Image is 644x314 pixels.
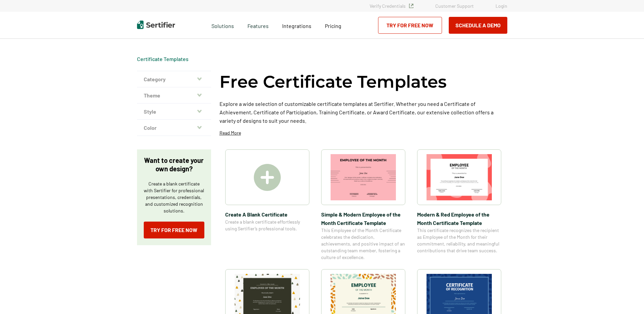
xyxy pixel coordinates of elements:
[247,21,269,29] span: Features
[254,164,281,191] img: Create A Blank Certificate
[137,56,189,62] a: Certificate Templates
[144,156,204,173] p: Want to create your own design?
[225,219,309,232] span: Create a blank certificate effortlessly using Sertifier’s professional tools.
[137,104,211,120] button: Style
[496,3,507,9] a: Login
[325,21,341,29] a: Pricing
[137,120,211,136] button: Color
[417,210,501,227] span: Modern & Red Employee of the Month Certificate Template
[325,23,341,29] span: Pricing
[211,21,234,29] span: Solutions
[219,99,507,125] p: Explore a wide selection of customizable certificate templates at Sertifier. Whether you need a C...
[219,71,447,93] h1: Free Certificate Templates
[378,17,442,34] a: Try for Free Now
[370,3,413,9] a: Verify Credentials
[331,154,396,200] img: Simple & Modern Employee of the Month Certificate Template
[321,227,405,261] span: This Employee of the Month Certificate celebrates the dedication, achievements, and positive impa...
[137,56,189,62] div: Breadcrumb
[137,21,175,29] img: Sertifier | Digital Credentialing Platform
[225,210,309,219] span: Create A Blank Certificate
[219,130,241,136] p: Read More
[137,71,211,87] button: Category
[427,154,492,200] img: Modern & Red Employee of the Month Certificate Template
[144,222,204,238] a: Try for Free Now
[409,4,413,8] img: Verified
[417,149,501,261] a: Modern & Red Employee of the Month Certificate TemplateModern & Red Employee of the Month Certifi...
[321,149,405,261] a: Simple & Modern Employee of the Month Certificate TemplateSimple & Modern Employee of the Month C...
[282,21,311,29] a: Integrations
[435,3,474,9] a: Customer Support
[137,87,211,104] button: Theme
[321,210,405,227] span: Simple & Modern Employee of the Month Certificate Template
[282,23,311,29] span: Integrations
[144,180,204,214] p: Create a blank certificate with Sertifier for professional presentations, credentials, and custom...
[417,227,501,254] span: This certificate recognizes the recipient as Employee of the Month for their commitment, reliabil...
